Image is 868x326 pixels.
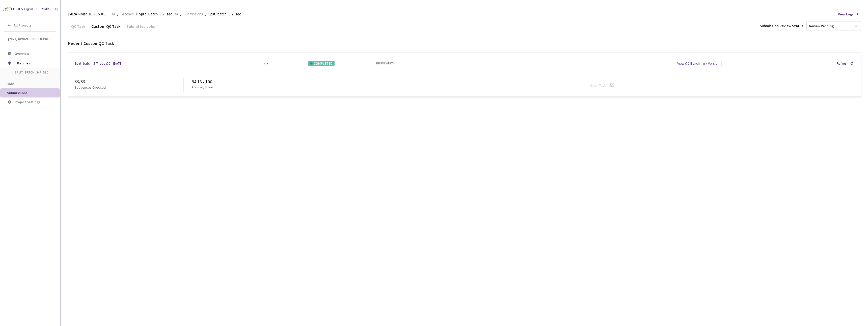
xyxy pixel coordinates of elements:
[182,11,204,17] a: Submissions
[183,11,203,17] span: Submissions
[74,78,183,85] div: 83 / 83
[119,11,135,17] a: Batches
[139,11,172,17] span: Split_Batch_5-7_sec
[14,23,32,28] span: All Projects
[123,24,158,32] div: Submitted Jobs
[836,61,849,66] div: Refresh
[192,85,212,90] p: Accuracy Score
[8,37,53,41] span: [2024] Rivian 3D PCS<>Production
[7,91,28,95] span: Submissions
[36,7,50,12] div: GT Studio
[838,12,854,17] span: View Logs
[809,24,834,29] div: Review Pending
[68,24,88,32] div: QC Task
[74,85,106,90] p: Sequences Checked
[74,61,122,66] a: Split_batch_5-7_sec QC - [DATE]
[15,70,52,74] span: Split_Batch_5-7_sec
[120,11,134,17] span: Batches
[68,11,109,17] span: [2024] Rivian 3D PCS<>Production
[17,58,52,68] span: Batches
[88,24,123,32] div: Custom QC Task
[590,83,606,88] a: Open Task
[180,11,181,17] li: /
[677,61,719,66] div: View QC Benchmark Version
[205,11,206,17] li: /
[208,11,241,17] span: Split_batch_5-7_sec
[7,82,15,86] span: Jobs
[375,61,394,66] div: 1 REVIEWERS
[192,79,582,85] div: 94.13 / 100
[760,23,803,29] div: Submission Review Status
[15,100,40,104] span: Project Settings
[308,61,335,66] div: COMPLETED
[68,40,861,47] div: Recent Custom QC Task
[136,11,137,17] li: /
[117,11,118,17] li: /
[15,51,29,56] span: Overview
